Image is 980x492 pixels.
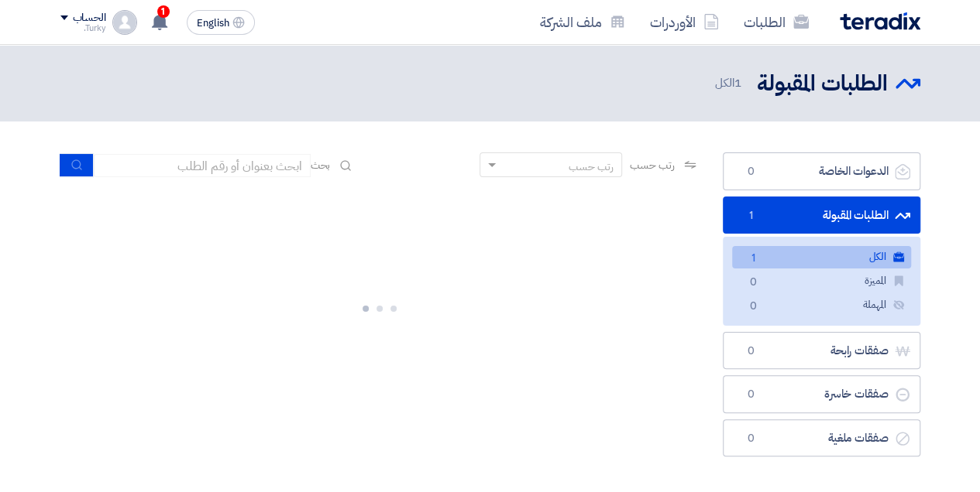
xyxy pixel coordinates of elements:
[723,332,920,370] a: صفقات رابحة0
[723,375,920,413] a: صفقات خاسرة0
[744,299,763,315] span: 0
[742,431,761,446] span: 0
[723,152,920,190] a: الدعوات الخاصة0
[840,12,920,30] img: Teradix logo
[73,12,106,25] div: الحساب
[94,154,311,177] input: ابحث بعنوان أو رقم الطلب
[732,294,911,316] a: المهملة
[112,10,137,35] img: profile_test.png
[742,164,761,179] span: 0
[744,275,763,291] span: 0
[311,157,331,173] span: بحث
[744,251,763,267] span: 1
[60,24,106,32] div: Turky.
[742,208,761,224] span: 1
[732,270,911,292] a: المميزة
[757,69,888,99] h2: الطلبات المقبولة
[187,10,255,35] button: English
[157,5,170,18] span: 1
[723,419,920,457] a: صفقات ملغية0
[197,18,229,29] span: English
[734,74,741,91] span: 1
[638,4,731,40] a: الأوردرات
[569,159,614,175] div: رتب حسب
[630,157,674,173] span: رتب حسب
[715,74,744,92] span: الكل
[723,196,920,234] a: الطلبات المقبولة1
[731,4,821,40] a: الطلبات
[732,246,911,268] a: الكل
[742,343,761,359] span: 0
[528,4,638,40] a: ملف الشركة
[742,387,761,402] span: 0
